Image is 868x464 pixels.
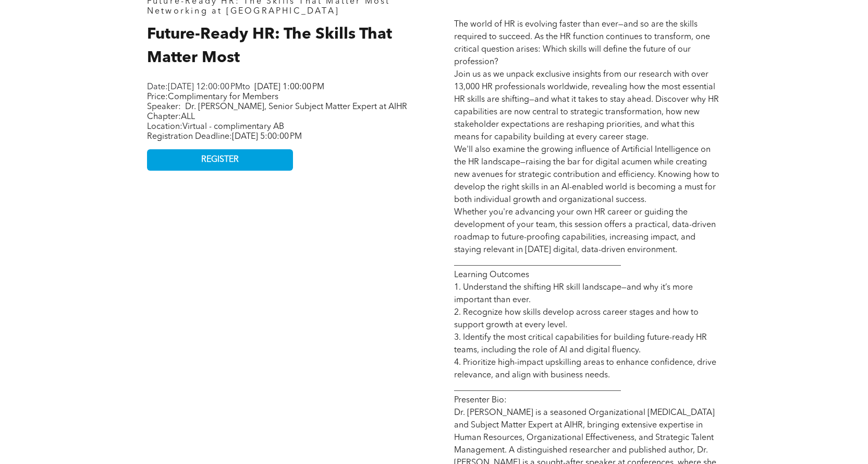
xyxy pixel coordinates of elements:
span: Price: [147,93,278,101]
span: Speaker: [147,103,181,111]
span: [DATE] 12:00:00 PM [168,83,242,91]
span: ALL [181,113,195,121]
span: Future-Ready HR: The Skills That Matter Most [147,27,392,66]
span: REGISTER [201,155,239,165]
span: Location: Registration Deadline: [147,123,302,141]
span: Complimentary for Members [168,93,278,101]
span: [DATE] 5:00:00 PM [232,133,302,141]
span: Dr. [PERSON_NAME], Senior Subject Matter Expert at AIHR [185,103,407,111]
a: REGISTER [147,149,293,171]
span: Networking at [GEOGRAPHIC_DATA] [147,7,339,16]
span: Virtual - complimentary AB [182,123,284,131]
span: [DATE] 1:00:00 PM [254,83,324,91]
span: Chapter: [147,113,195,121]
span: Date: to [147,83,250,91]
